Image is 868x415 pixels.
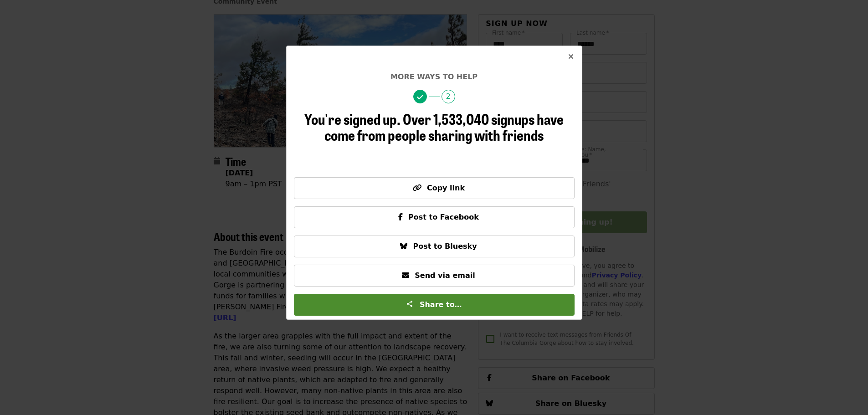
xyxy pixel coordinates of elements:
span: Send via email [415,271,475,280]
button: Copy link [294,177,575,199]
span: 2 [442,90,455,103]
span: Over 1,533,040 signups have come from people sharing with friends [324,108,564,145]
i: envelope icon [402,271,409,280]
i: bluesky icon [400,242,407,251]
i: times icon [568,52,574,61]
button: Post to Bluesky [294,236,575,257]
span: You're signed up. [304,108,401,129]
button: Send via email [294,265,575,287]
span: More ways to help [390,72,478,81]
span: Share to… [420,300,462,309]
i: link icon [412,184,421,192]
button: Close [560,46,582,68]
img: Share [406,300,413,307]
span: Copy link [427,184,465,192]
button: Share to… [294,294,575,316]
button: Post to Facebook [294,206,575,228]
span: Post to Facebook [408,213,479,221]
i: facebook-f icon [398,213,403,221]
i: check icon [417,93,423,102]
span: Post to Bluesky [413,242,477,251]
